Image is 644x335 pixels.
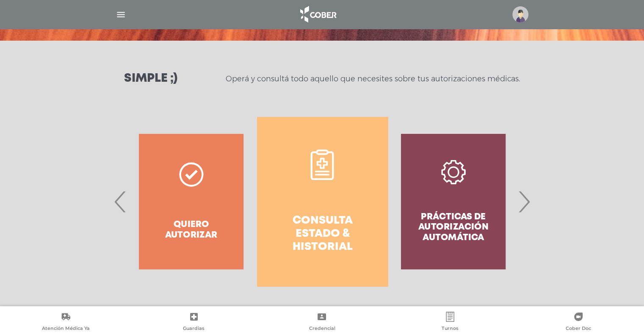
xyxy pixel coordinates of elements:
img: Cober_menu-lines-white.svg [116,9,126,20]
span: Atención Médica Ya [42,325,90,333]
img: profile-placeholder.svg [512,6,528,22]
span: Guardias [183,325,205,333]
span: Previous [112,179,129,224]
span: Turnos [442,325,459,333]
span: Next [516,179,532,224]
p: Operá y consultá todo aquello que necesites sobre tus autorizaciones médicas. [226,74,520,84]
a: Guardias [130,312,258,333]
a: Credencial [258,312,386,333]
a: Turnos [386,312,514,333]
span: Cober Doc [566,325,591,333]
a: Atención Médica Ya [2,312,130,333]
h3: Simple ;) [124,73,177,85]
span: Credencial [309,325,335,333]
a: Consulta estado & historial [257,117,388,286]
img: logo_cober_home-white.png [296,4,340,25]
h4: Consulta estado & historial [272,214,373,254]
a: Cober Doc [514,312,642,333]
